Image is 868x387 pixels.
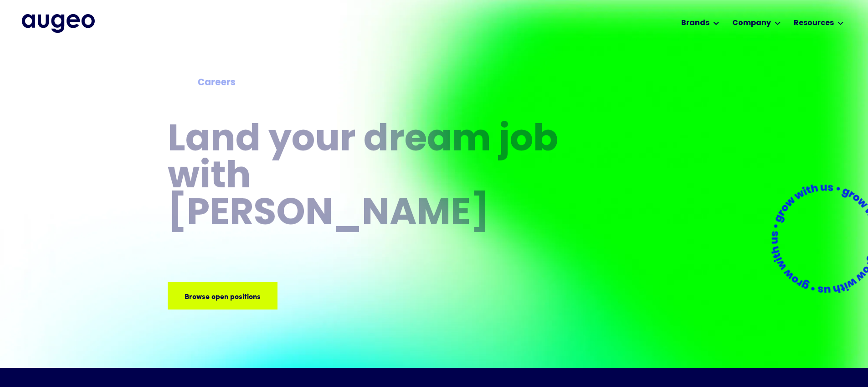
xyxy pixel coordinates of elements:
[681,18,709,29] div: Brands
[168,123,561,233] h1: Land your dream job﻿ with [PERSON_NAME]
[22,14,95,32] a: home
[197,78,235,88] strong: Careers
[794,18,834,29] div: Resources
[732,18,771,29] div: Company
[22,14,95,32] img: Augeo's full logo in midnight blue.
[168,282,277,310] a: Browse open positions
